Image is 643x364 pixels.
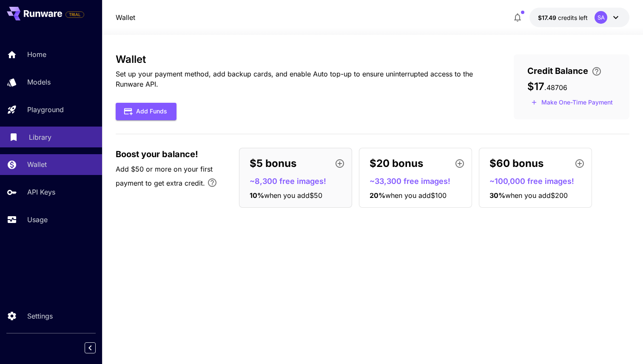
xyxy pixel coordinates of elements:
span: 20 % [370,191,385,200]
span: 10 % [250,191,264,200]
span: . 48706 [544,83,567,92]
nav: breadcrumb [116,12,135,23]
button: Collapse sidebar [85,342,96,353]
span: Boost your balance! [116,148,198,161]
span: Add $50 or more on your first payment to get extra credit. [116,165,213,187]
p: ~8,300 free images! [250,175,348,187]
span: Credit Balance [527,65,588,77]
span: when you add $200 [505,191,568,200]
span: $17 [527,80,544,93]
div: SA [595,11,607,24]
p: Models [27,77,51,87]
p: ~33,300 free images! [370,175,468,187]
button: Bonus applies only to your first payment, up to 30% on the first $1,000. [204,174,221,191]
p: $20 bonus [370,156,423,171]
button: Add Funds [116,103,176,120]
div: $17.48706 [538,13,588,22]
p: $5 bonus [250,156,296,171]
button: Enter your card details and choose an Auto top-up amount to avoid service interruptions. We'll au... [588,66,605,76]
button: Make a one-time, non-recurring payment [527,96,617,109]
span: credits left [558,14,588,21]
p: Playground [27,104,64,115]
p: Library [29,132,51,142]
span: TRIAL [66,11,84,18]
p: Home [27,49,46,59]
p: ~100,000 free images! [489,175,588,187]
div: Collapse sidebar [91,340,102,356]
span: $17.49 [538,14,558,21]
p: Settings [27,311,53,321]
button: $17.48706SA [529,8,629,27]
p: $60 bonus [489,156,543,171]
p: Set up your payment method, add backup cards, and enable Auto top-up to ensure uninterrupted acce... [116,69,487,89]
span: 30 % [489,191,505,200]
span: when you add $100 [385,191,447,200]
a: Wallet [116,12,135,23]
p: API Keys [27,187,55,197]
p: Usage [27,214,48,225]
h3: Wallet [116,54,487,65]
span: when you add $50 [264,191,322,200]
p: Wallet [27,159,47,169]
span: Add your payment card to enable full platform functionality. [65,9,84,20]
